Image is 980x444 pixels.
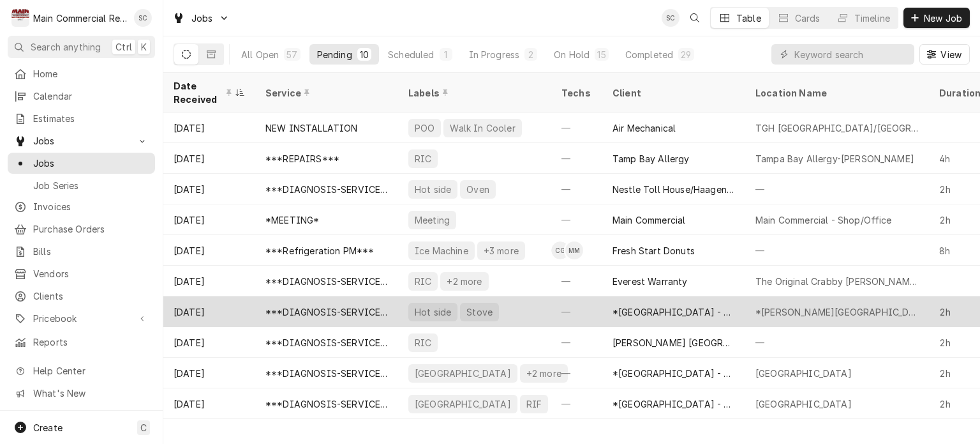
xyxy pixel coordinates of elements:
[33,89,149,103] span: Calendar
[561,86,592,100] div: Techs
[662,9,679,27] div: Sharon Campbell's Avatar
[612,183,735,196] div: Nestle Toll House/Haagen Dazs
[163,388,255,419] div: [DATE]
[33,200,149,213] span: Invoices
[551,241,569,259] div: Caleb Gorton's Avatar
[745,327,929,358] div: —
[413,305,452,319] div: Hot side
[33,222,149,236] span: Purchase Orders
[938,48,964,61] span: View
[11,9,29,27] div: M
[551,358,602,388] div: —
[565,241,583,259] div: MM
[8,175,155,196] a: Job Series
[33,245,149,258] span: Bills
[413,367,512,380] div: [GEOGRAPHIC_DATA]
[408,86,541,100] div: Labels
[8,360,155,381] a: Go to Help Center
[388,48,434,61] div: Scheduled
[551,327,602,358] div: —
[921,11,965,25] span: New Job
[33,11,127,25] div: Main Commercial Refrigeration Service
[413,275,433,288] div: RIC
[8,63,155,84] a: Home
[8,196,155,217] a: Invoices
[554,48,590,61] div: On Hold
[33,387,147,400] span: What's New
[163,112,255,143] div: [DATE]
[140,421,147,434] span: C
[465,183,491,196] div: Oven
[33,179,149,192] span: Job Series
[33,134,130,148] span: Jobs
[413,152,433,165] div: RIC
[174,79,232,106] div: Date Received
[413,336,433,349] div: RIC
[360,48,369,61] div: 10
[745,174,929,204] div: —
[33,112,149,125] span: Estimates
[681,48,691,61] div: 29
[241,48,279,61] div: All Open
[919,44,970,65] button: View
[31,40,101,54] span: Search anything
[8,36,155,58] button: Search anythingCtrlK
[794,44,908,65] input: Keyword search
[551,112,602,143] div: —
[685,8,705,28] button: Open search
[8,108,155,129] a: Estimates
[551,204,602,235] div: —
[317,48,352,61] div: Pending
[625,48,673,61] div: Completed
[167,8,235,29] a: Go to Jobs
[612,275,688,288] div: Everest Warranty
[265,86,385,100] div: Service
[115,40,132,54] span: Ctrl
[141,40,147,54] span: K
[854,11,890,25] div: Timeline
[33,312,130,325] span: Pricebook
[469,48,520,61] div: In Progress
[163,204,255,235] div: [DATE]
[597,48,605,61] div: 15
[755,275,919,288] div: The Original Crabby [PERSON_NAME]'s
[33,67,149,80] span: Home
[413,183,452,196] div: Hot side
[8,241,155,262] a: Bills
[612,244,695,257] div: Fresh Start Donuts
[191,11,213,25] span: Jobs
[612,305,735,319] div: *[GEOGRAPHIC_DATA] - Culinary
[755,397,852,411] div: [GEOGRAPHIC_DATA]
[755,152,914,165] div: Tampa Bay Allergy-[PERSON_NAME]
[163,235,255,266] div: [DATE]
[33,422,63,433] span: Create
[525,397,543,411] div: RIF
[33,289,149,303] span: Clients
[8,286,155,307] a: Clients
[527,48,535,61] div: 2
[755,305,919,319] div: *[PERSON_NAME][GEOGRAPHIC_DATA]
[551,296,602,327] div: —
[134,9,152,27] div: Sharon Campbell's Avatar
[163,174,255,204] div: [DATE]
[33,364,147,378] span: Help Center
[265,121,358,135] div: NEW INSTALLATION
[8,218,155,240] a: Purchase Orders
[551,174,602,204] div: —
[163,296,255,327] div: [DATE]
[8,86,155,107] a: Calendar
[745,235,929,266] div: —
[33,267,149,280] span: Vendors
[8,263,155,284] a: Vendors
[551,241,569,259] div: CG
[445,275,483,288] div: +2 more
[33,335,149,349] span: Reports
[612,152,690,165] div: Tamp Bay Allergy
[736,11,761,25] div: Table
[482,244,520,257] div: +3 more
[413,397,512,411] div: [GEOGRAPHIC_DATA]
[551,143,602,174] div: —
[755,213,892,227] div: Main Commercial - Shop/Office
[33,157,149,170] span: Jobs
[903,8,970,28] button: New Job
